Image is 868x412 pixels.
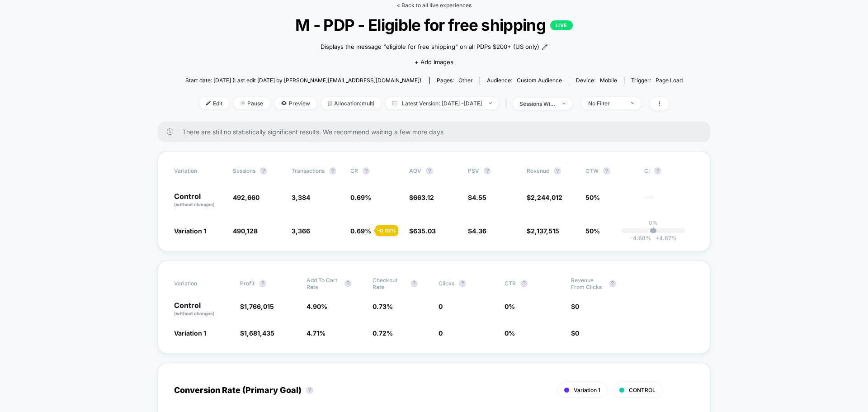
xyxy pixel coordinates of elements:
span: 635.03 [413,227,436,235]
span: CONTROL [629,387,656,393]
p: Control [174,302,231,317]
span: 1,766,015 [244,303,274,310]
span: 492,660 [233,194,259,201]
button: ? [609,280,616,287]
img: rebalance [328,101,332,106]
span: mobile [600,77,617,84]
img: end [631,102,634,104]
span: 0 % [505,303,515,310]
span: Displays the message "eligible for free shipping" on all PDPs $200+ (US only) [321,43,539,52]
span: Transactions [292,167,325,174]
span: Preview [274,97,317,109]
span: (without changes) [174,311,215,316]
span: 0 [575,303,579,310]
div: Trigger: [631,77,683,84]
span: Profit [240,280,255,287]
span: Checkout Rate [373,277,406,290]
span: CR [350,167,358,174]
p: | [652,226,654,233]
img: calendar [392,101,397,105]
span: 0.69 % [350,194,371,201]
img: edit [206,101,211,105]
span: Allocation: multi [321,97,381,109]
span: 2,137,515 [531,227,559,235]
button: ? [603,167,610,175]
span: (without changes) [174,202,215,207]
span: Sessions [233,167,255,174]
div: Pages: [437,77,473,84]
button: ? [520,280,528,287]
span: -4.68 % [630,235,651,242]
span: 3,366 [292,227,310,235]
span: 4.71 % [307,329,325,337]
span: 3,384 [292,194,310,201]
span: AOV [409,167,421,174]
span: Edit [199,97,229,109]
span: CI [644,167,694,175]
span: + [656,235,659,242]
span: $ [468,227,486,235]
button: ? [410,280,418,287]
span: 4.87 % [651,235,677,242]
button: ? [259,280,266,287]
button: ? [306,387,313,394]
span: Variation [174,167,224,175]
img: end [562,103,566,104]
span: $ [527,194,562,201]
span: Variation 1 [174,329,206,337]
button: ? [554,167,561,175]
span: Add To Cart Rate [307,277,340,290]
span: Latest Version: [DATE] - [DATE] [386,97,499,109]
span: There are still no statistically significant results. We recommend waiting a few more days [182,128,692,136]
span: 490,128 [233,227,258,235]
span: 1,681,435 [244,329,274,337]
span: $ [571,329,579,337]
span: $ [571,303,579,310]
span: 4.90 % [307,303,327,310]
span: Variation [174,277,224,290]
div: - 0.02 % [375,225,398,236]
div: sessions with impression [519,100,556,107]
button: ? [344,280,352,287]
span: Device: [569,77,624,84]
button: ? [654,167,661,175]
span: --- [644,195,694,208]
span: Clicks [439,280,454,287]
span: M - PDP - Eligible for free shipping [210,15,658,34]
span: $ [409,194,434,201]
span: Start date: [DATE] (Last edit [DATE] by [PERSON_NAME][EMAIL_ADDRESS][DOMAIN_NAME]) [185,77,421,84]
span: $ [468,194,486,201]
button: ? [363,167,370,175]
span: 663.12 [413,194,434,201]
span: Revenue From Clicks [571,277,604,290]
p: Control [174,193,224,208]
span: 0 [439,329,443,337]
span: 4.55 [472,194,486,201]
button: ? [426,167,433,175]
img: end [489,102,492,104]
span: 0.72 % [373,329,393,337]
span: 0 [575,329,579,337]
span: $ [527,227,559,235]
span: | [503,97,513,110]
span: + Add Images [415,58,453,66]
span: $ [409,227,436,235]
span: Revenue [527,167,549,174]
div: Audience: [487,77,562,84]
button: ? [484,167,491,175]
button: ? [459,280,466,287]
span: Page Load [656,77,683,84]
p: LIVE [550,20,573,30]
button: ? [260,167,267,175]
span: OTW [585,167,635,175]
span: Variation 1 [574,387,600,393]
span: other [458,77,473,84]
a: < Back to all live experiences [396,2,472,9]
span: $ [240,329,274,337]
span: 4.36 [472,227,486,235]
span: 0.69 % [350,227,371,235]
span: Custom Audience [517,77,562,84]
span: Variation 1 [174,227,206,235]
span: CTR [505,280,516,287]
span: PSV [468,167,479,174]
